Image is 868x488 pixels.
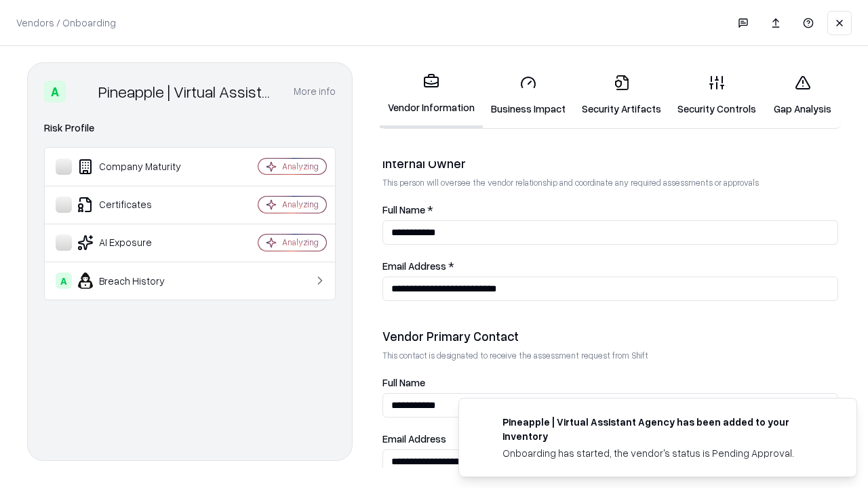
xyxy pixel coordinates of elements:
div: Risk Profile [44,120,336,136]
div: Analyzing [282,199,319,210]
label: Full Name [382,378,838,388]
div: Pineapple | Virtual Assistant Agency has been added to your inventory [502,415,824,443]
a: Gap Analysis [764,64,841,127]
button: More info [294,79,336,104]
a: Security Artifacts [574,64,669,127]
label: Full Name * [382,205,838,215]
div: Internal Owner [382,155,838,171]
div: A [44,81,66,102]
div: Pineapple | Virtual Assistant Agency [98,81,277,102]
p: This person will oversee the vendor relationship and coordinate any required assessments or appro... [382,177,838,188]
div: Analyzing [282,161,319,172]
p: This contact is designated to receive the assessment request from Shift [382,350,838,361]
img: trypineapple.com [475,415,492,431]
a: Security Controls [669,64,764,127]
img: Pineapple | Virtual Assistant Agency [71,81,93,102]
label: Email Address [382,434,838,444]
div: Certificates [56,197,218,213]
div: AI Exposure [56,235,218,251]
div: Company Maturity [56,159,218,175]
div: A [56,272,72,289]
a: Vendor Information [380,62,483,128]
p: Vendors / Onboarding [16,16,116,30]
div: Vendor Primary Contact [382,328,838,344]
div: Analyzing [282,237,319,248]
div: Breach History [56,272,218,289]
div: Onboarding has started, the vendor's status is Pending Approval. [502,446,824,460]
a: Business Impact [483,64,574,127]
label: Email Address * [382,261,838,271]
